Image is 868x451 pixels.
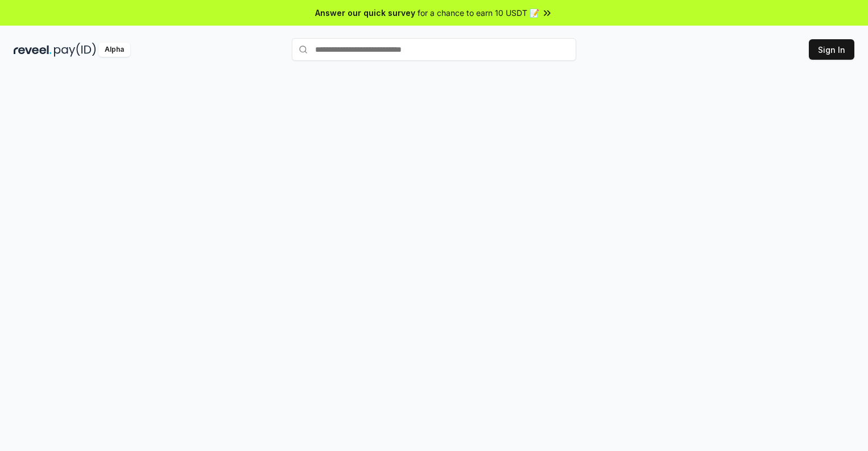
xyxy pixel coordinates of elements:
[98,43,130,57] div: Alpha
[14,43,52,57] img: reveel_dark
[809,39,854,60] button: Sign In
[54,43,96,57] img: pay_id
[315,7,415,19] span: Answer our quick survey
[418,7,539,19] span: for a chance to earn 10 USDT 📝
